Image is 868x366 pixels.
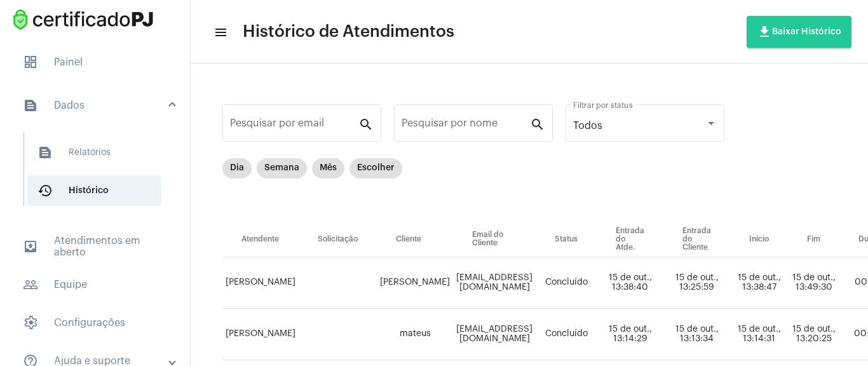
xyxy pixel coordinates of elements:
span: Painel [13,47,177,78]
span: Baixar Histórico [757,27,841,36]
mat-icon: sidenav icon [37,183,53,198]
mat-chip: Semana [257,158,307,179]
img: fba4626d-73b5-6c3e-879c-9397d3eee438.png [10,6,156,33]
mat-icon: sidenav icon [23,277,38,292]
mat-icon: search [530,116,545,132]
input: Pesquisar por email [230,120,358,132]
mat-icon: sidenav icon [23,239,38,254]
td: 15 de out., 13:25:59 [663,257,730,309]
span: sidenav icon [23,55,38,70]
mat-chip: Escolher [349,158,402,179]
td: 15 de out., 13:14:29 [597,309,663,360]
th: Atendente [222,222,299,257]
mat-icon: search [358,116,374,132]
td: Concluído [536,257,597,309]
mat-chip: Dia [222,158,252,179]
mat-icon: sidenav icon [37,145,53,160]
th: Início [730,222,788,257]
td: [EMAIL_ADDRESS][DOMAIN_NAME] [453,309,536,360]
td: 15 de out., 13:20:25 [788,309,839,360]
td: 15 de out., 13:38:40 [597,257,663,309]
td: 15 de out., 13:49:30 [788,257,839,309]
div: sidenav iconDados [8,126,190,224]
td: [PERSON_NAME] [377,257,453,309]
td: 15 de out., 13:38:47 [730,257,788,309]
span: Todos [573,121,602,131]
th: Fim [788,222,839,257]
mat-expansion-panel-header: sidenav iconDados [8,85,190,126]
td: [PERSON_NAME] [222,309,299,360]
th: Status [536,222,597,257]
span: Histórico de Atendimentos [243,22,454,42]
button: Baixar Histórico [747,16,851,48]
mat-icon: sidenav icon [23,98,38,113]
th: Email do Cliente [453,222,536,257]
td: mateus [377,309,453,360]
td: Concluído [536,309,597,360]
td: 15 de out., 13:13:34 [663,309,730,360]
span: sidenav icon [23,315,38,330]
span: Relatórios [27,137,161,168]
mat-panel-title: Dados [23,98,170,113]
mat-icon: file_download [757,24,772,39]
th: Cliente [377,222,453,257]
mat-chip: Mês [312,158,344,179]
th: Entrada do Atde. [597,222,663,257]
span: Configurações [13,308,177,338]
td: 15 de out., 13:14:31 [730,309,788,360]
th: Entrada do Cliente [663,222,730,257]
mat-icon: sidenav icon [214,25,226,40]
span: Histórico [27,175,161,206]
td: [PERSON_NAME] [222,257,299,309]
span: Equipe [13,269,177,300]
td: [EMAIL_ADDRESS][DOMAIN_NAME] [453,257,536,309]
th: Solicitação [299,222,377,257]
input: Pesquisar por nome [402,120,530,132]
span: Atendimentos em aberto [13,231,177,262]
